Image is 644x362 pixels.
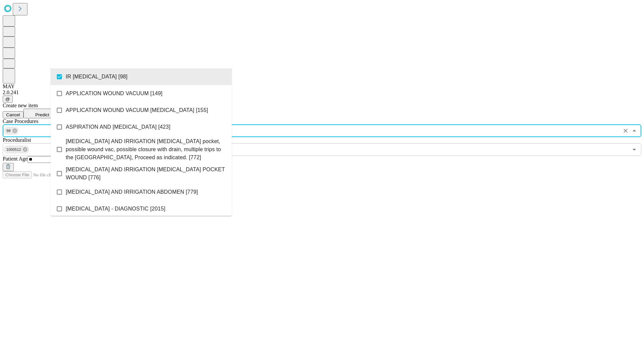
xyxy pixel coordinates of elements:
[66,188,198,196] span: [MEDICAL_DATA] AND IRRIGATION ABDOMEN [779]
[3,103,38,108] span: Create new item
[4,146,24,154] span: 1000512
[3,83,641,89] div: MAY
[3,137,31,143] span: Proceduralist
[66,123,170,131] span: ASPIRATION AND [MEDICAL_DATA] [423]
[4,127,13,135] span: 98
[630,145,639,154] button: Open
[3,89,641,96] div: 2.0.241
[3,111,23,118] button: Cancel
[3,96,13,103] button: @
[4,145,29,154] div: 1000512
[5,97,10,102] span: @
[630,126,639,135] button: Close
[23,109,54,118] button: Predict
[621,126,630,135] button: Clear
[66,166,226,182] span: [MEDICAL_DATA] AND IRRIGATION [MEDICAL_DATA] POCKET WOUND [776]
[66,73,127,81] span: IR [MEDICAL_DATA] [98]
[66,89,162,98] span: APPLICATION WOUND VACUUM [149]
[66,137,226,162] span: [MEDICAL_DATA] AND IRRIGATION [MEDICAL_DATA] pocket, possible wound vac, possible closure with dr...
[3,118,38,124] span: Scheduled Procedure
[4,127,19,135] div: 98
[3,156,28,162] span: Patient Age
[6,112,20,117] span: Cancel
[66,106,208,114] span: APPLICATION WOUND VACUUM [MEDICAL_DATA] [155]
[66,205,165,213] span: [MEDICAL_DATA] - DIAGNOSTIC [2015]
[35,112,49,117] span: Predict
